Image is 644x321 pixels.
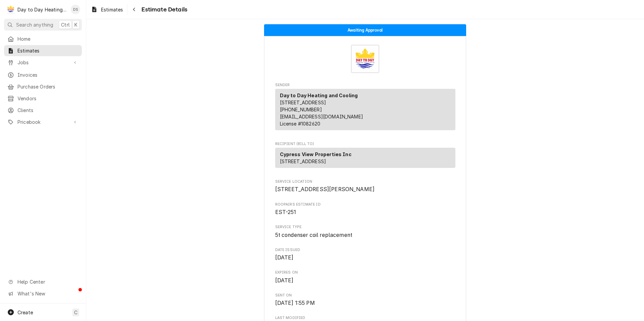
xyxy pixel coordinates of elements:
div: Day to Day Heating and Cooling's Avatar [6,5,15,14]
span: [DATE] [275,254,294,261]
span: Date Issued [275,254,455,262]
span: [STREET_ADDRESS] [280,158,326,164]
span: Date Issued [275,247,455,253]
span: [DATE] 1:55 PM [275,300,315,306]
span: [STREET_ADDRESS][PERSON_NAME] [275,186,375,192]
span: Pricebook [18,118,68,126]
strong: Cypress View Properties Inc [280,151,352,157]
div: Service Type [275,224,455,239]
div: Day to Day Heating and Cooling [18,6,67,13]
a: Estimates [88,4,126,15]
span: Ctrl [61,21,70,28]
span: [STREET_ADDRESS] [280,100,326,105]
a: Clients [4,105,82,116]
div: Service Location [275,179,455,193]
a: [PHONE_NUMBER] [280,107,322,112]
span: Awaiting Approval [348,28,383,32]
div: David Silvestre's Avatar [71,5,80,14]
span: EST-251 [275,209,296,215]
span: Home [18,35,78,42]
span: License # 1082620 [280,121,321,127]
span: Estimates [18,47,78,54]
strong: Day to Day Heating and Cooling [280,93,358,98]
span: Jobs [18,59,68,66]
a: [EMAIL_ADDRESS][DOMAIN_NAME] [280,114,363,119]
div: Recipient (Bill To) [275,148,455,168]
span: 5t condenser coil replacement [275,232,353,238]
span: Estimates [101,6,123,13]
span: Roopairs Estimate ID [275,208,455,216]
div: Sent On [275,293,455,307]
a: Home [4,33,82,44]
span: Sent On [275,299,455,307]
a: Estimates [4,45,82,56]
button: Navigate back [129,4,139,15]
div: Recipient (Bill To) [275,148,455,171]
div: Estimate Recipient [275,141,455,171]
div: Roopairs Estimate ID [275,202,455,216]
span: C [74,309,77,316]
div: Sender [275,89,455,130]
div: Expires On [275,270,455,284]
span: Recipient (Bill To) [275,141,455,147]
div: Sender [275,89,455,133]
span: Estimate Details [139,5,187,14]
span: Sent On [275,293,455,298]
a: Go to Jobs [4,57,82,68]
a: Invoices [4,69,82,80]
div: Status [264,24,466,36]
span: Service Type [275,224,455,230]
span: K [74,21,77,28]
span: Search anything [16,21,53,28]
a: Vendors [4,93,82,104]
a: Go to Pricebook [4,116,82,128]
span: Service Location [275,179,455,184]
span: Expires On [275,277,455,285]
span: Sender [275,82,455,88]
span: Service Location [275,185,455,193]
span: Invoices [18,71,78,78]
span: Vendors [18,95,78,102]
span: Help Center [18,278,78,285]
span: Clients [18,107,78,114]
span: Roopairs Estimate ID [275,202,455,207]
a: Go to Help Center [4,276,82,287]
span: Service Type [275,231,455,239]
span: [DATE] [275,277,294,284]
a: Go to What's New [4,288,82,299]
span: What's New [18,290,78,297]
div: Estimate Sender [275,82,455,133]
span: Last Modified [275,315,455,321]
span: Expires On [275,270,455,275]
div: DS [71,5,80,14]
span: Create [18,310,33,315]
img: Logo [351,45,379,73]
span: Purchase Orders [18,83,78,90]
a: Purchase Orders [4,81,82,92]
div: Date Issued [275,247,455,262]
button: Search anythingCtrlK [4,19,82,31]
div: D [6,5,15,14]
